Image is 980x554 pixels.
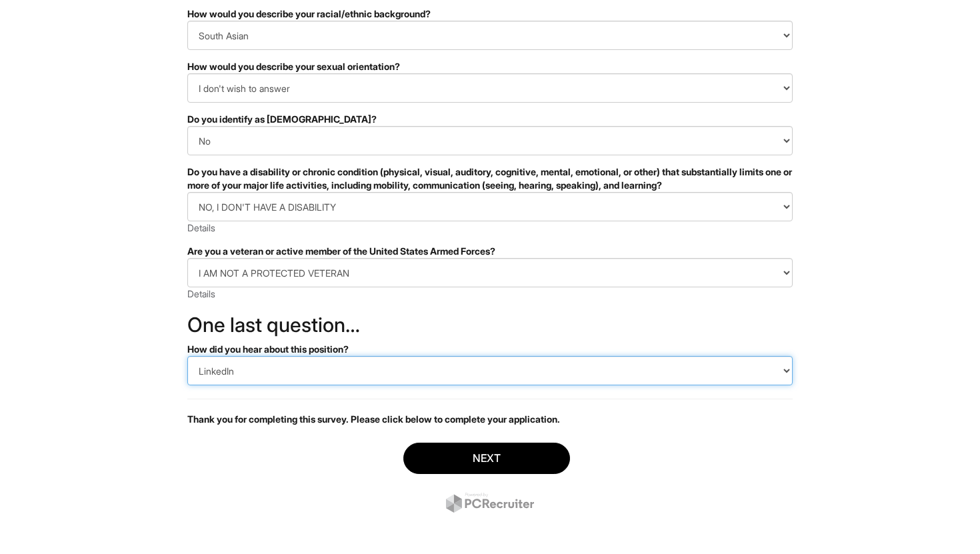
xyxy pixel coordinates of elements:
p: Thank you for completing this survey. Please click below to complete your application. [187,413,793,426]
div: Do you have a disability or chronic condition (physical, visual, auditory, cognitive, mental, emo... [187,165,793,192]
select: How would you describe your sexual orientation? [187,73,793,103]
a: Details [187,222,215,233]
div: Are you a veteran or active member of the United States Armed Forces? [187,245,793,258]
div: How would you describe your racial/ethnic background? [187,7,793,21]
select: Do you have a disability or chronic condition (physical, visual, auditory, cognitive, mental, emo... [187,192,793,221]
select: How did you hear about this position? [187,356,793,385]
div: How would you describe your sexual orientation? [187,60,793,73]
div: How did you hear about this position? [187,343,793,356]
div: Do you identify as [DEMOGRAPHIC_DATA]? [187,113,793,126]
select: How would you describe your racial/ethnic background? [187,21,793,50]
a: Details [187,288,215,299]
h2: One last question… [187,314,793,336]
select: Do you identify as transgender? [187,126,793,155]
button: Next [403,443,570,474]
select: Are you a veteran or active member of the United States Armed Forces? [187,258,793,287]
